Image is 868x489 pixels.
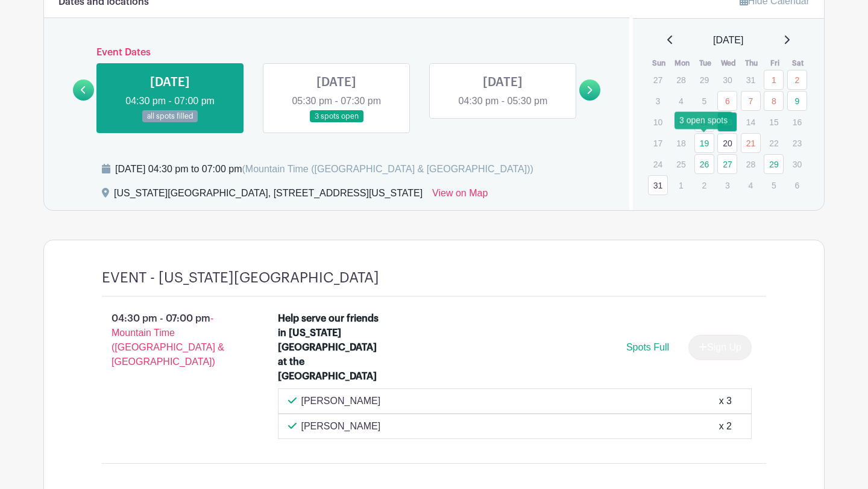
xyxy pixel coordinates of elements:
[787,155,807,173] p: 30
[301,394,381,408] p: [PERSON_NAME]
[694,70,714,89] p: 29
[763,57,787,69] th: Fri
[787,57,810,69] th: Sat
[648,155,668,173] p: 24
[764,134,784,152] p: 22
[741,176,761,195] p: 4
[787,134,807,152] p: 23
[671,134,691,152] p: 18
[648,134,668,152] p: 17
[694,176,714,195] p: 2
[717,70,737,89] p: 30
[717,176,737,195] p: 3
[301,419,381,434] p: [PERSON_NAME]
[242,164,533,174] span: (Mountain Time ([GEOGRAPHIC_DATA] & [GEOGRAPHIC_DATA]))
[278,311,382,384] div: Help serve our friends in [US_STATE][GEOGRAPHIC_DATA] at the [GEOGRAPHIC_DATA]
[114,186,423,205] div: [US_STATE][GEOGRAPHIC_DATA], [STREET_ADDRESS][US_STATE]
[648,70,668,89] p: 27
[717,133,737,153] a: 20
[717,91,737,111] a: 6
[741,91,761,111] a: 7
[648,92,668,110] p: 3
[741,133,761,153] a: 21
[787,113,807,131] p: 16
[432,186,488,205] a: View on Map
[648,113,668,131] p: 10
[741,70,761,89] p: 31
[671,113,691,131] p: 11
[741,155,761,173] p: 28
[719,394,732,408] div: x 3
[670,57,694,69] th: Mon
[740,57,764,69] th: Thu
[694,154,714,174] a: 26
[694,133,714,153] a: 19
[671,155,691,173] p: 25
[764,176,784,195] p: 5
[717,154,737,174] a: 27
[94,47,579,58] h6: Event Dates
[647,57,671,69] th: Sun
[764,70,784,90] a: 1
[675,111,732,129] div: 3 open spots
[717,57,740,69] th: Wed
[671,92,691,110] p: 4
[626,342,669,352] span: Spots Full
[694,92,714,110] p: 5
[719,419,732,434] div: x 2
[764,91,784,111] a: 8
[694,57,717,69] th: Tue
[787,91,807,111] a: 9
[115,162,533,176] div: [DATE] 04:30 pm to 07:00 pm
[671,70,691,89] p: 28
[648,175,668,195] a: 31
[102,269,379,287] h4: EVENT - [US_STATE][GEOGRAPHIC_DATA]
[671,176,691,195] p: 1
[83,307,259,374] p: 04:30 pm - 07:00 pm
[741,113,761,131] p: 14
[764,113,784,131] p: 15
[787,176,807,195] p: 6
[787,70,807,90] a: 2
[713,33,743,48] span: [DATE]
[764,154,784,174] a: 29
